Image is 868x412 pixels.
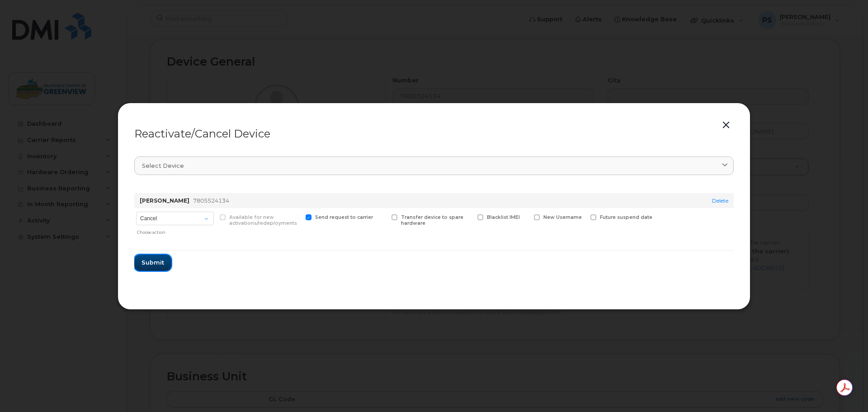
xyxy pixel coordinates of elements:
input: Transfer device to spare hardware [381,214,385,219]
div: Choose action [137,226,214,236]
span: Transfer device to spare hardware [401,214,463,226]
input: Send request to carrier [295,214,299,219]
input: Blacklist IMEI [467,214,471,219]
a: Select device [134,156,734,175]
button: Submit [134,255,171,271]
input: Future suspend date [580,214,584,219]
strong: [PERSON_NAME] [140,197,189,204]
div: Reactivate/Cancel Device [134,128,734,139]
span: Future suspend date [600,214,652,220]
span: Blacklist IMEI [487,214,520,220]
input: Available for new activations/redeployments [209,214,213,219]
span: Available for new activations/redeployments [229,214,297,226]
span: Send request to carrier [315,214,373,220]
span: Select device [142,161,184,170]
a: Delete [712,197,728,204]
span: 7805524134 [193,197,229,204]
span: New Username [543,214,582,220]
input: New Username [523,214,528,219]
span: Submit [142,258,164,267]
